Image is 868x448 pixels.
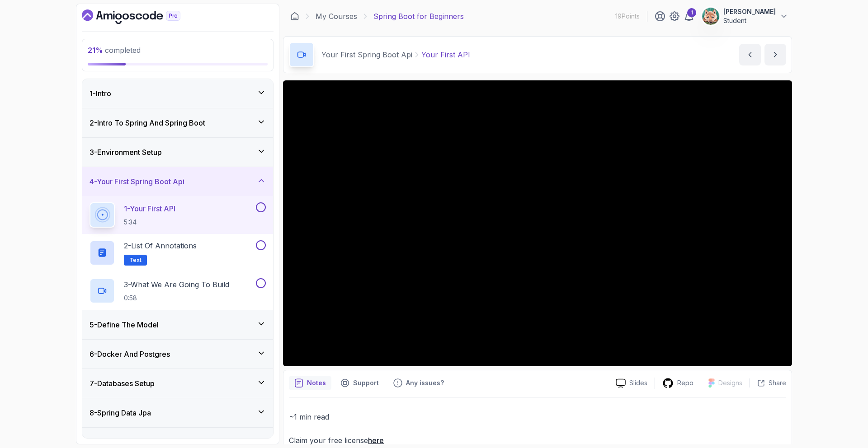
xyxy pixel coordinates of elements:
[124,203,175,214] p: 1 - Your First API
[307,378,326,387] p: Notes
[353,378,379,387] p: Support
[335,376,384,390] button: Support button
[124,240,197,251] p: 2 - List of Annotations
[82,108,273,137] button: 2-Intro To Spring And Spring Boot
[90,407,151,418] h3: 8 - Spring Data Jpa
[769,378,786,387] p: Share
[129,257,142,264] span: Text
[406,378,444,387] p: Any issues?
[702,7,788,25] button: user profile image[PERSON_NAME]Student
[124,279,229,290] p: 3 - What We Are Going To Build
[90,278,266,303] button: 3-What We Are Going To Build0:58
[421,49,470,60] p: Your First API
[723,7,776,16] p: [PERSON_NAME]
[718,378,742,387] p: Designs
[90,437,114,448] h3: 9 - Crud
[283,80,792,366] iframe: 1 - Your First API
[316,11,357,22] a: My Courses
[723,16,776,25] p: Student
[82,340,273,369] button: 6-Docker And Postgres
[90,319,159,330] h3: 5 - Define The Model
[88,46,141,55] span: completed
[90,349,170,359] h3: 6 - Docker And Postgres
[82,79,273,108] button: 1-Intro
[90,88,111,99] h3: 1 - Intro
[82,9,201,24] a: Dashboard
[90,202,266,228] button: 1-Your First API5:34
[368,436,384,445] a: here
[124,294,229,303] p: 0:58
[629,378,647,387] p: Slides
[290,12,299,21] a: Dashboard
[289,434,786,447] p: Claim your free license
[90,240,266,266] button: 2-List of AnnotationsText
[677,378,693,387] p: Repo
[684,11,694,22] a: 1
[82,167,273,196] button: 4-Your First Spring Boot Api
[609,378,655,388] a: Slides
[373,11,464,22] p: Spring Boot for Beginners
[750,378,786,387] button: Share
[655,378,701,389] a: Repo
[82,138,273,167] button: 3-Environment Setup
[388,376,449,390] button: Feedback button
[764,44,786,65] button: next content
[90,147,162,158] h3: 3 - Environment Setup
[124,218,175,227] p: 5:34
[739,44,761,65] button: previous content
[82,310,273,339] button: 5-Define The Model
[289,411,786,423] p: ~1 min read
[687,8,696,17] div: 1
[615,12,640,21] p: 19 Points
[321,49,412,60] p: Your First Spring Boot Api
[90,176,184,187] h3: 4 - Your First Spring Boot Api
[82,398,273,427] button: 8-Spring Data Jpa
[90,378,155,389] h3: 7 - Databases Setup
[88,46,103,55] span: 21 %
[90,117,205,128] h3: 2 - Intro To Spring And Spring Boot
[289,376,331,390] button: notes button
[82,369,273,398] button: 7-Databases Setup
[702,8,719,25] img: user profile image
